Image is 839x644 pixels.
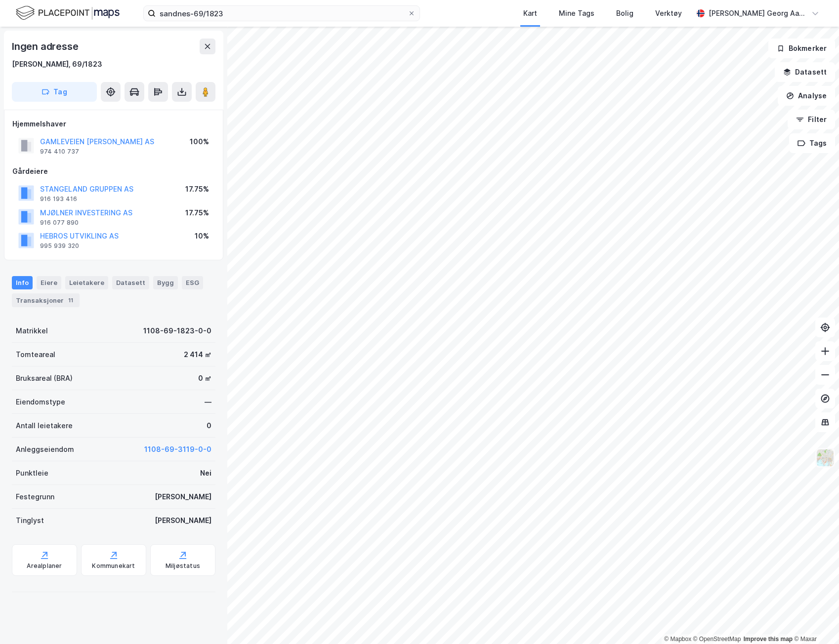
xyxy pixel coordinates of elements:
div: Bygg [153,276,178,289]
button: Analyse [778,86,835,106]
div: Gårdeiere [12,165,215,177]
div: Transaksjoner [12,293,80,307]
button: Datasett [775,62,835,82]
div: Kart [523,7,537,19]
div: Eiendomstype [16,396,65,408]
div: Anleggseiendom [16,443,74,455]
div: Antall leietakere [16,420,73,432]
div: Datasett [112,276,149,289]
img: Z [816,448,835,467]
div: Miljøstatus [166,562,200,570]
div: 11 [66,295,76,305]
button: Bokmerker [768,39,835,58]
div: Mine Tags [559,7,594,19]
iframe: Chat Widget [790,597,839,644]
div: 1108-69-1823-0-0 [143,325,211,337]
div: 17.75% [185,183,209,195]
button: Filter [788,110,835,129]
div: [PERSON_NAME], 69/1823 [12,58,102,70]
button: Tags [789,133,835,153]
div: Arealplaner [27,562,62,570]
input: Søk på adresse, matrikkel, gårdeiere, leietakere eller personer [156,6,408,21]
div: Eiere [37,276,61,289]
div: Leietakere [65,276,108,289]
div: Bolig [616,7,633,19]
div: Nei [200,467,211,479]
div: 100% [190,136,209,148]
div: 0 ㎡ [198,372,211,384]
div: 995 939 320 [40,242,79,250]
div: 916 077 890 [40,219,79,227]
div: Bruksareal (BRA) [16,372,73,384]
div: — [205,396,211,408]
div: Info [12,276,33,289]
img: logo.f888ab2527a4732fd821a326f86c7f29.svg [16,4,120,22]
div: 0 [207,420,211,432]
div: 974 410 737 [40,148,79,156]
div: [PERSON_NAME] [155,515,211,526]
div: [PERSON_NAME] [155,491,211,503]
div: Kontrollprogram for chat [790,597,839,644]
a: Mapbox [664,636,691,643]
button: 1108-69-3119-0-0 [144,443,211,455]
div: Verktøy [655,7,682,19]
div: 916 193 416 [40,195,77,203]
div: 2 414 ㎡ [184,349,211,361]
a: OpenStreetMap [693,636,741,643]
div: Tinglyst [16,515,44,526]
div: ESG [182,276,203,289]
div: Matrikkel [16,325,48,337]
button: Tag [12,82,97,102]
div: Hjemmelshaver [12,118,215,130]
div: Tomteareal [16,349,55,361]
div: Ingen adresse [12,39,80,54]
div: 10% [195,230,209,242]
div: Kommunekart [92,562,135,570]
div: Festegrunn [16,491,54,503]
div: 17.75% [185,207,209,219]
a: Improve this map [744,636,793,643]
div: Punktleie [16,467,48,479]
div: [PERSON_NAME] Georg Aass [PERSON_NAME] [709,7,807,19]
